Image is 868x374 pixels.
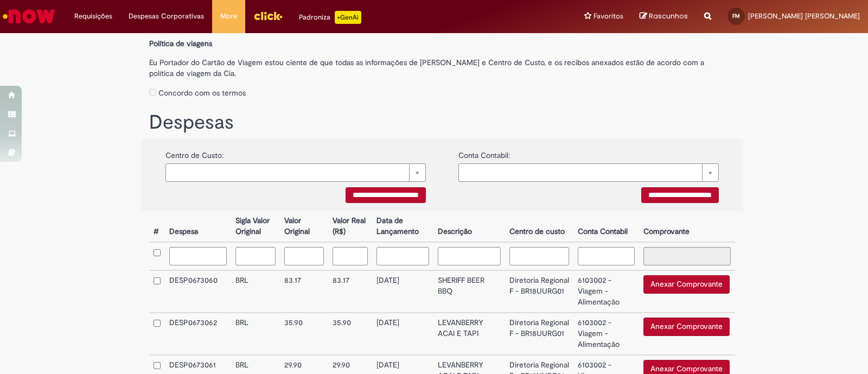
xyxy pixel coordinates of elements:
[328,270,372,313] td: 83.17
[328,211,372,242] th: Valor Real (R$)
[649,11,688,21] span: Rascunhos
[505,211,573,242] th: Centro de custo
[640,11,688,22] a: Rascunhos
[573,313,639,355] td: 6103002 - Viagem - Alimentação
[372,270,434,313] td: [DATE]
[328,313,372,355] td: 35.90
[639,313,735,355] td: Anexar Comprovante
[253,8,283,24] img: click_logo_yellow_360x200.png
[231,211,280,242] th: Sigla Valor Original
[573,211,639,242] th: Conta Contabil
[149,112,735,134] h1: Despesas
[74,11,112,22] span: Requisições
[280,211,329,242] th: Valor Original
[158,87,246,98] label: Concordo com os termos
[1,5,57,27] img: ServiceNow
[231,270,280,313] td: BRL
[732,12,740,20] span: FM
[149,211,165,242] th: #
[299,11,361,24] div: Padroniza
[458,163,719,182] a: Limpar campo {0}
[433,211,505,242] th: Descrição
[231,313,280,355] td: BRL
[433,270,505,313] td: SHERIFF BEER BBQ
[372,313,434,355] td: [DATE]
[748,11,860,21] span: [PERSON_NAME] [PERSON_NAME]
[165,211,231,242] th: Despesa
[165,144,224,161] label: Centro de Custo:
[220,11,237,22] span: More
[643,275,730,294] button: Anexar Comprovante
[639,211,735,242] th: Comprovante
[165,313,231,355] td: DESP0673062
[280,270,329,313] td: 83.17
[149,52,735,79] label: Eu Portador do Cartão de Viagem estou ciente de que todas as informações de [PERSON_NAME] e Centr...
[335,11,361,24] p: +GenAi
[165,163,426,182] a: Limpar campo {0}
[573,270,639,313] td: 6103002 - Viagem - Alimentação
[458,144,510,161] label: Conta Contabil:
[593,11,623,22] span: Favoritos
[505,270,573,313] td: Diretoria Regional F - BR18UURG01
[433,313,505,355] td: LEVANBERRY ACAI E TAPI
[505,313,573,355] td: Diretoria Regional F - BR18UURG01
[129,11,204,22] span: Despesas Corporativas
[149,39,212,48] b: Política de viagens
[165,270,231,313] td: DESP0673060
[372,211,434,242] th: Data de Lançamento
[639,270,735,313] td: Anexar Comprovante
[643,318,730,336] button: Anexar Comprovante
[280,313,329,355] td: 35.90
